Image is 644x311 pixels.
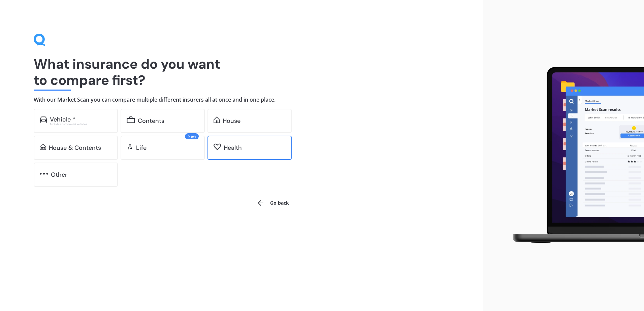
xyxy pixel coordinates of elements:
div: House & Contents [49,144,101,151]
span: New [185,133,199,139]
div: Vehicle * [50,116,75,123]
img: laptop.webp [503,63,644,248]
img: content.01f40a52572271636b6f.svg [127,116,135,123]
img: home-and-contents.b802091223b8502ef2dd.svg [40,143,46,150]
div: House [223,117,240,124]
img: car.f15378c7a67c060ca3f3.svg [40,116,47,123]
img: health.62746f8bd298b648b488.svg [214,143,221,150]
div: Contents [138,117,164,124]
h4: With our Market Scan you can compare multiple different insurers all at once and in one place. [34,96,449,103]
h1: What insurance do you want to compare first? [34,56,449,88]
div: Health [224,144,242,151]
button: Go back [253,195,293,211]
div: Life [136,144,147,151]
div: Other [51,171,67,178]
img: other.81dba5aafe580aa69f38.svg [40,170,48,177]
div: Excludes commercial vehicles [50,123,112,126]
img: life.f720d6a2d7cdcd3ad642.svg [127,143,133,150]
img: home.91c183c226a05b4dc763.svg [214,116,220,123]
